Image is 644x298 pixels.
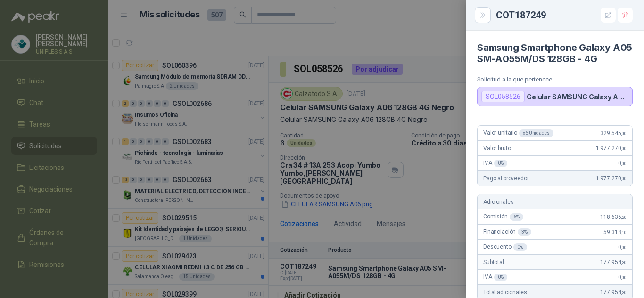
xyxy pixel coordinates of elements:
[477,76,633,83] p: Solicitud a la que pertenece
[600,259,627,266] span: 177.954
[600,214,627,220] span: 118.636
[494,160,508,167] div: 0 %
[510,213,523,221] div: 6 %
[483,274,507,281] span: IVA
[600,289,627,296] span: 177.954
[483,160,507,167] span: IVA
[621,215,627,220] span: ,20
[477,42,633,64] h4: Samsung Smartphone Galaxy A05 SM-A055M/DS 128GB - 4G
[513,243,527,251] div: 0 %
[621,176,627,181] span: ,00
[483,129,553,137] span: Valor unitario
[483,243,527,251] span: Descuento
[494,274,508,281] div: 0 %
[483,228,531,236] span: Financiación
[481,91,525,102] div: SOL058526
[621,260,627,265] span: ,30
[618,274,627,281] span: 0
[621,131,627,136] span: ,00
[621,161,627,166] span: ,00
[621,230,627,235] span: ,10
[483,259,504,266] span: Subtotal
[477,9,488,21] button: Close
[483,175,529,182] span: Pago al proveedor
[596,175,627,182] span: 1.977.270
[618,244,627,250] span: 0
[496,8,633,23] div: COT187249
[621,245,627,250] span: ,00
[596,145,627,152] span: 1.977.270
[483,145,511,152] span: Valor bruto
[603,229,627,235] span: 59.318
[478,194,632,209] div: Adicionales
[483,213,523,221] span: Comisión
[518,228,531,236] div: 3 %
[621,275,627,280] span: ,00
[621,146,627,151] span: ,00
[527,93,628,101] p: Celular SAMSUNG Galaxy A06 128GB 4G Negro
[621,290,627,295] span: ,30
[618,160,627,167] span: 0
[519,129,553,137] div: x 6 Unidades
[600,130,627,137] span: 329.545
